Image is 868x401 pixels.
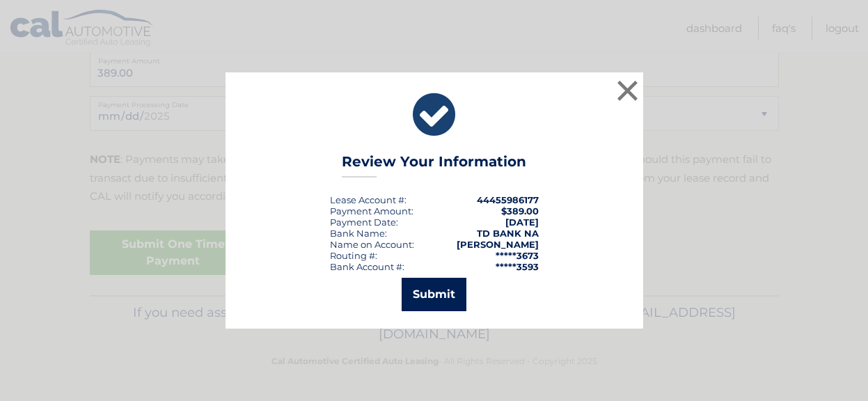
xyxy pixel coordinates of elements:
div: : [330,217,398,228]
div: Bank Name: [330,228,387,239]
button: × [614,77,642,104]
strong: TD BANK NA [477,228,539,239]
span: $389.00 [501,205,539,217]
strong: [PERSON_NAME] [457,239,539,250]
h3: Review Your Information [342,153,526,178]
span: [DATE] [505,217,539,228]
strong: 44455986177 [477,194,539,205]
div: Lease Account #: [330,194,407,205]
div: Name on Account: [330,239,414,250]
div: Payment Amount: [330,205,413,217]
div: Bank Account #: [330,261,404,272]
button: Submit [402,278,466,311]
span: Payment Date [330,217,396,228]
div: Routing #: [330,250,377,261]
